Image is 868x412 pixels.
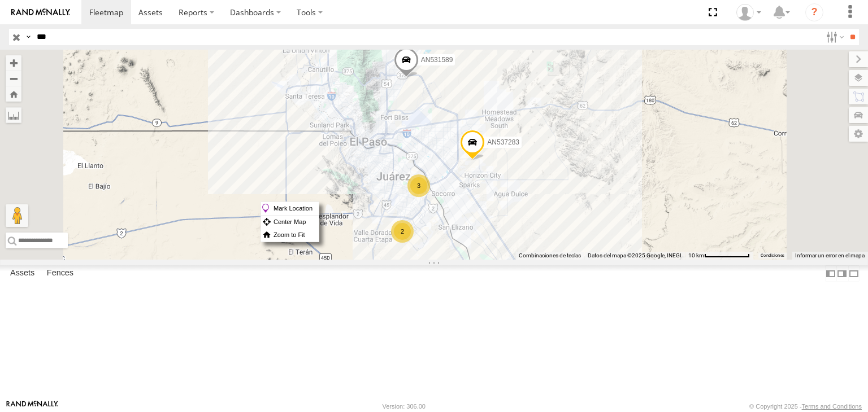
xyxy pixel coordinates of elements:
[6,401,58,412] a: Visit our Website
[519,252,581,260] button: Combinaciones de teclas
[825,265,836,282] label: Dock Summary Table to the Left
[805,3,823,21] i: ?
[761,253,784,258] a: Condiciones (se abre en una nueva pestaña)
[6,55,21,71] button: Zoom in
[41,266,79,282] label: Fences
[6,86,21,102] button: Zoom Home
[421,56,453,64] span: AN531589
[732,4,765,21] div: Irving Rodriguez
[688,252,704,258] span: 10 km
[6,107,21,123] label: Measure
[5,266,40,282] label: Assets
[11,8,70,16] img: rand-logo.svg
[848,265,860,282] label: Hide Summary Table
[749,403,862,410] div: © Copyright 2025 -
[802,403,862,410] a: Terms and Conditions
[487,138,519,146] span: AN537283
[261,216,319,229] label: Center Map
[24,29,33,45] label: Search Query
[849,126,868,142] label: Map Settings
[6,204,28,227] button: Arrastra el hombrecito naranja al mapa para abrir Street View
[836,265,848,282] label: Dock Summary Table to the Right
[685,252,753,260] button: Escala del mapa: 10 km por 77 píxeles
[261,202,319,215] label: Mark Location
[261,229,319,242] label: Zoom to Fit
[391,220,414,243] div: 2
[6,71,21,86] button: Zoom out
[407,174,430,197] div: 3
[383,403,426,410] div: Version: 306.00
[795,252,865,258] a: Informar un error en el mapa
[822,29,846,45] label: Search Filter Options
[588,252,682,258] span: Datos del mapa ©2025 Google, INEGI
